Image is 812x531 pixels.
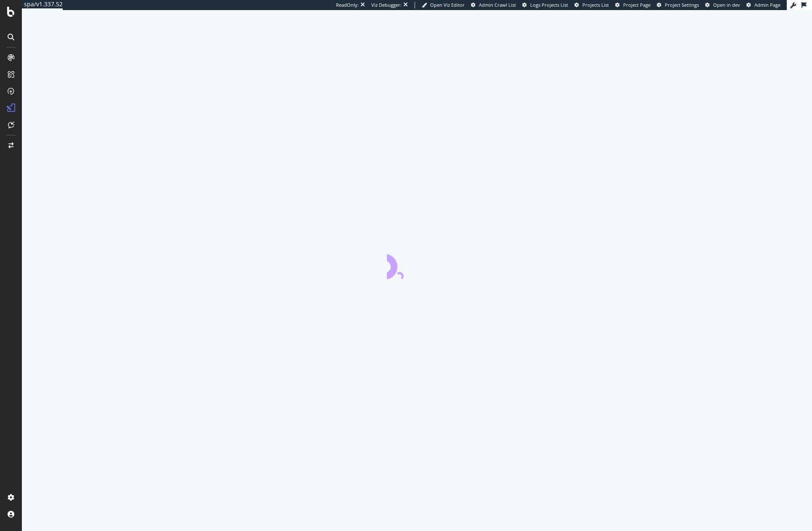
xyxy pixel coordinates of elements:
[387,249,447,279] div: animation
[430,2,465,8] span: Open Viz Editor
[713,2,740,8] span: Open in dev
[422,2,465,8] a: Open Viz Editor
[615,2,651,8] a: Project Page
[657,2,699,8] a: Project Settings
[746,2,780,8] a: Admin Page
[705,2,740,8] a: Open in dev
[665,2,699,8] span: Project Settings
[623,2,651,8] span: Project Page
[471,2,516,8] a: Admin Crawl List
[522,2,568,8] a: Logs Projects List
[530,2,568,8] span: Logs Projects List
[479,2,516,8] span: Admin Crawl List
[582,2,609,8] span: Projects List
[371,2,402,8] div: Viz Debugger:
[574,2,609,8] a: Projects List
[754,2,780,8] span: Admin Page
[336,2,359,8] div: ReadOnly:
